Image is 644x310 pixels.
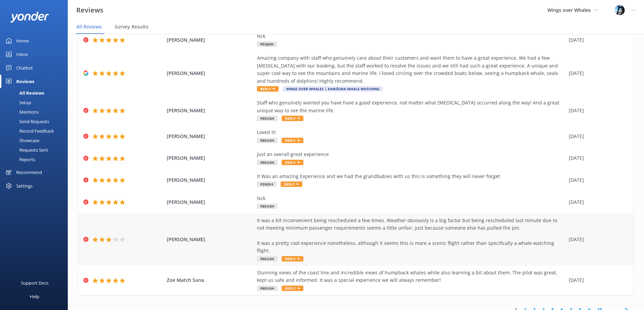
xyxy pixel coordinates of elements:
[569,198,625,206] div: [DATE]
[4,155,35,164] div: Reports
[4,117,68,126] a: Send Requests
[282,138,303,143] span: Reply
[282,256,303,261] span: Reply
[167,70,254,77] span: [PERSON_NAME]
[167,154,254,162] span: [PERSON_NAME]
[167,36,254,44] span: [PERSON_NAME]
[569,236,625,243] div: [DATE]
[281,181,302,187] span: Reply
[257,181,277,187] span: P2WJV4
[257,129,565,136] div: Loved it!
[167,276,254,284] span: Zoe Match Suna
[257,256,278,261] span: P8EUGH
[16,179,33,193] div: Settings
[282,160,303,165] span: Reply
[4,126,68,136] a: Record Feedback
[615,5,625,15] img: 145-1635463833.jpg
[257,138,278,143] span: P8EUGH
[10,12,49,23] img: yonder-white-logo.png
[16,34,29,47] div: Home
[16,47,28,61] div: Inbox
[4,136,39,145] div: Showcase
[257,151,565,158] div: Just an overall great experience
[167,176,254,184] span: [PERSON_NAME]
[30,290,39,303] div: Help
[4,145,48,155] div: Requests Sent
[282,286,303,291] span: Reply
[257,33,565,40] div: N/A
[569,70,625,77] div: [DATE]
[16,166,42,179] div: Recommend
[167,198,254,206] span: [PERSON_NAME]
[4,88,44,98] div: All Reviews
[547,7,591,13] span: Wings over Whales
[4,126,54,136] div: Record Feedback
[4,136,68,145] a: Showcase
[257,54,565,85] div: Amazing company with staff who genuinely care about their customers and want them to have a great...
[257,116,278,121] span: P8EUGH
[569,133,625,140] div: [DATE]
[257,204,278,209] span: P8EUGH
[4,107,39,117] div: Mentions
[4,98,68,107] a: Setup
[16,61,33,75] div: Chatbot
[257,269,565,284] div: Stunning views of the coast line and incredible views of humpback whales while also learning a bi...
[569,276,625,284] div: [DATE]
[76,5,103,16] h3: Reviews
[283,86,383,92] span: Wings Over Whales | Kaikōura Whale Watching
[4,155,68,164] a: Reports
[282,116,303,121] span: Reply
[257,41,277,47] span: PEAJGW
[4,98,31,107] div: Setup
[257,286,278,291] span: P8EUGH
[76,23,102,30] span: All Reviews
[569,36,625,44] div: [DATE]
[4,88,68,98] a: All Reviews
[257,217,565,255] div: It was a bit inconvenient being rescheduled a few times. Weather obviously is a big factor but be...
[569,107,625,114] div: [DATE]
[569,176,625,184] div: [DATE]
[167,133,254,140] span: [PERSON_NAME]
[21,276,48,290] div: Support Docs
[115,23,148,30] span: Survey Results
[257,99,565,114] div: Staff who genuinely wanted you have have a good experience, not matter what [MEDICAL_DATA] occurr...
[167,107,254,114] span: [PERSON_NAME]
[4,117,49,126] div: Send Requests
[16,75,34,88] div: Reviews
[4,107,68,117] a: Mentions
[257,195,565,202] div: N/A
[569,154,625,162] div: [DATE]
[257,173,565,180] div: It Was an amazing Experience and we had the grandbabies with us this is something they will never...
[257,86,279,92] span: Reply
[167,236,254,243] span: [PERSON_NAME]
[257,160,278,165] span: P8EUGH
[4,145,68,155] a: Requests Sent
